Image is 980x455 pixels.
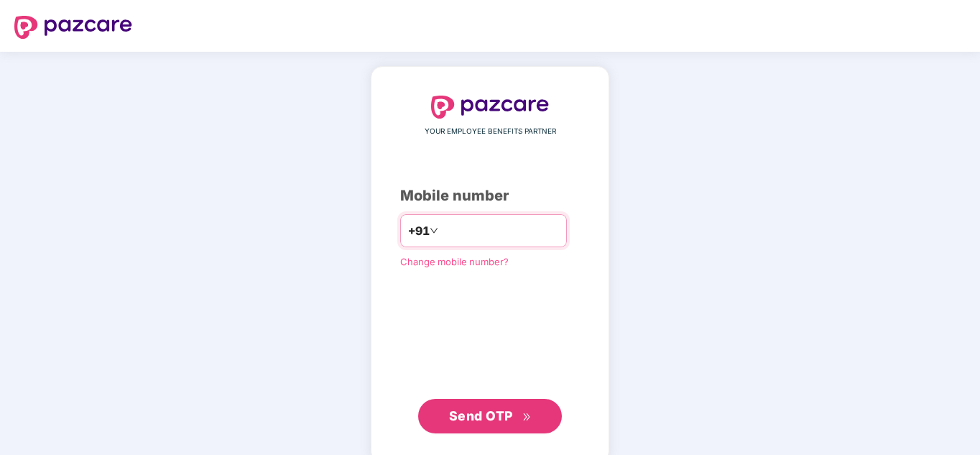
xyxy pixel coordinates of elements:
span: YOUR EMPLOYEE BENEFITS PARTNER [425,126,556,137]
span: double-right [522,413,532,422]
button: Send OTPdouble-right [418,399,562,433]
div: Mobile number [400,185,580,207]
span: +91 [408,222,430,240]
span: down [430,226,438,235]
a: Change mobile number? [400,256,509,267]
span: Send OTP [449,408,513,423]
img: logo [14,16,132,39]
img: logo [431,96,549,119]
